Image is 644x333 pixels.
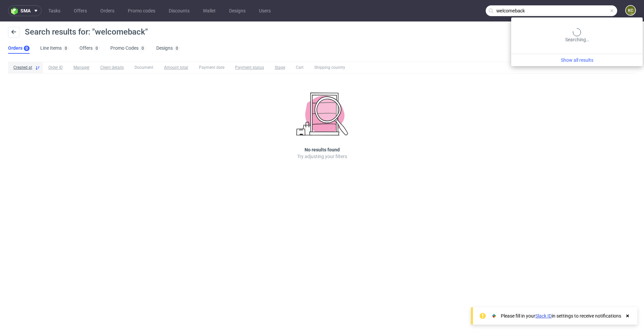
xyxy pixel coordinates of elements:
[25,27,148,37] span: Search results for: "welcomeback"
[25,46,28,51] div: 0
[70,5,91,16] a: Offers
[305,146,340,153] h3: No results found
[79,43,100,54] a: Offers0
[8,43,30,54] a: Orders0
[514,28,640,43] div: Searching…
[501,313,621,319] div: Please fill in your in settings to receive notifications
[255,5,275,16] a: Users
[65,46,67,51] div: 0
[13,65,32,70] span: Created at
[110,43,146,54] a: Promo Codes0
[48,65,63,70] span: Order ID
[314,65,345,70] span: Shipping country
[96,5,118,16] a: Orders
[297,153,347,160] p: Try adjusting your filters
[199,65,224,70] span: Payment date
[176,46,178,51] div: 0
[73,65,90,70] span: Manager
[514,57,640,63] a: Show all results
[96,46,98,51] div: 0
[491,313,497,319] img: Slack
[225,5,250,16] a: Designs
[20,8,31,13] span: sma
[40,43,69,54] a: Line Items0
[11,7,20,15] img: logo
[626,6,635,15] figcaption: KC
[164,65,188,70] span: Amount total
[235,65,264,70] span: Payment status
[100,65,124,70] span: Client details
[535,313,552,319] a: Slack ID
[165,5,194,16] a: Discounts
[296,65,304,70] span: Cart
[124,5,159,16] a: Promo codes
[135,65,153,70] span: Document
[156,43,180,54] a: Designs0
[199,5,220,16] a: Wallet
[142,46,144,51] div: 0
[275,65,285,70] span: Stage
[44,5,64,16] a: Tasks
[8,5,42,16] button: sma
